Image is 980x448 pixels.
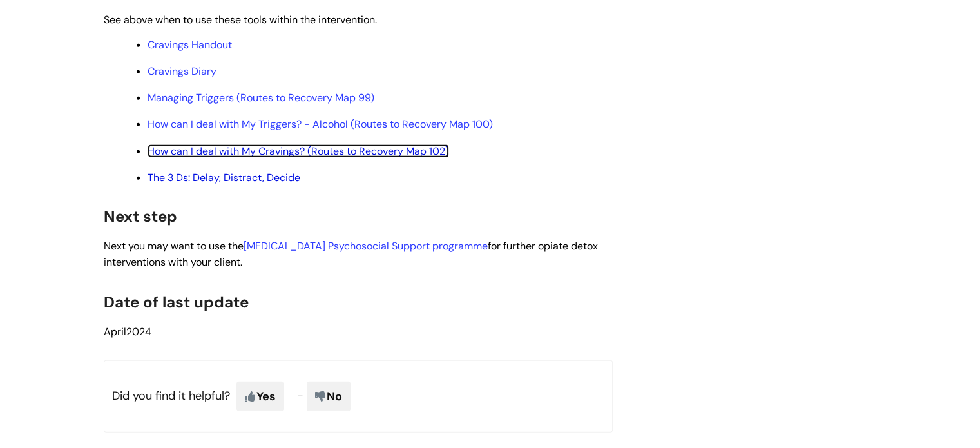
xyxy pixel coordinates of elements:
span: No [307,382,351,411]
span: April [104,325,126,338]
a: Cravings Handout [148,38,232,52]
span: Date of last update [104,292,249,312]
span: Next you may want to use the for further opiate detox interventions with your client. [104,239,598,269]
span: 2024 [104,325,151,338]
a: How can I deal with My Triggers? - Alcohol (Routes to Recovery Map 100) [148,117,493,131]
span: See above when to use these tools within the intervention. [104,13,377,26]
a: How can I deal with My Cravings? (Routes to Recovery Map 102) [148,144,449,158]
p: Did you find it helpful? [104,360,613,433]
a: The 3 Ds: Delay, Distract, Decide [148,171,300,184]
a: Cravings Diary [148,64,216,78]
span: Yes [236,382,284,411]
a: [MEDICAL_DATA] Psychosocial Support programme [244,239,488,253]
span: Next step [104,206,177,226]
a: Managing Triggers (Routes to Recovery Map 99) [148,91,374,104]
